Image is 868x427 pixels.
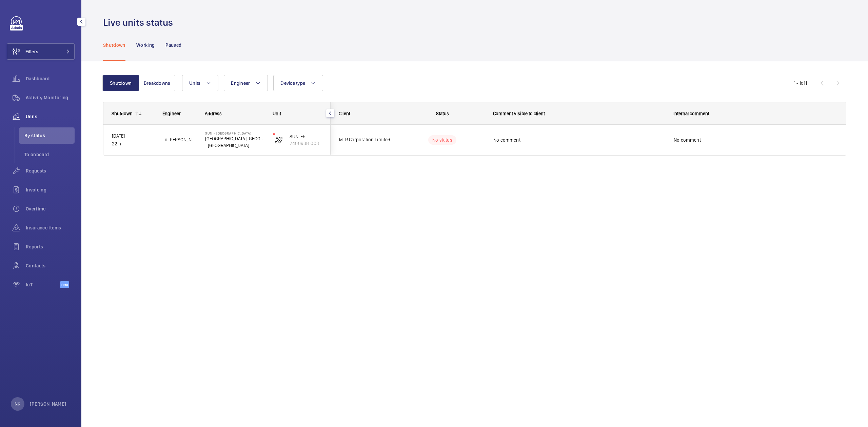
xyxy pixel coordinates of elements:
p: Working [136,42,155,48]
span: Units [189,80,200,86]
p: Shutdown [103,42,125,48]
span: Invoicing [26,186,75,193]
p: 22 h [112,140,154,148]
p: [PERSON_NAME] [30,401,66,407]
p: Paused [165,42,181,48]
p: SUN - [GEOGRAPHIC_DATA] [205,131,264,135]
span: Overtime [26,205,75,212]
span: Contacts [26,262,75,269]
button: Shutdown [102,75,139,91]
span: To [PERSON_NAME] [163,136,196,144]
p: SUN-E5 [290,133,322,140]
span: Reports [26,243,75,250]
span: Engineer [231,80,250,86]
p: NK [15,401,20,407]
span: No comment [493,137,665,143]
span: of [801,80,805,86]
p: [DATE] [112,132,154,140]
div: Shutdown [112,111,133,116]
span: Status [436,111,449,116]
h1: Live units status [103,16,177,29]
button: Device type [273,75,323,91]
button: Units [182,75,218,91]
span: To onboard [24,151,75,158]
button: Breakdowns [139,75,175,91]
img: escalator.svg [275,136,283,144]
span: No comment [674,137,837,143]
p: [GEOGRAPHIC_DATA] [GEOGRAPHIC_DATA] [205,135,264,142]
button: Engineer [224,75,268,91]
span: Internal comment [673,111,709,116]
span: MTR Corporation Limited [339,136,391,144]
span: By status [24,132,75,139]
span: Comment visible to client [493,111,545,116]
div: Unit [273,111,322,116]
span: Units [26,113,75,120]
p: 2400938-003 [290,140,322,147]
button: Filters [7,43,75,60]
span: Address [205,111,222,116]
span: Insurance items [26,224,75,231]
span: Client [339,111,350,116]
p: - [GEOGRAPHIC_DATA] [205,142,264,149]
span: IoT [26,281,60,288]
span: Beta [60,281,69,288]
span: 1 - 1 1 [794,81,807,85]
span: Requests [26,167,75,174]
span: Activity Monitoring [26,94,75,101]
p: No status [432,137,452,143]
span: Engineer [162,111,181,116]
span: Device type [280,80,305,86]
span: Filters [25,48,38,55]
span: Dashboard [26,75,75,82]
